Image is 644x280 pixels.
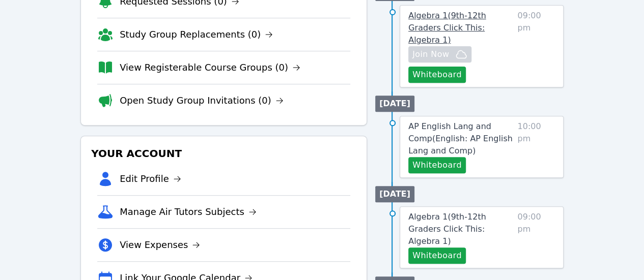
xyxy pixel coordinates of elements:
button: Whiteboard [408,67,466,83]
a: AP English Lang and Comp(English: AP English Lang and Comp) [408,120,513,157]
span: 09:00 pm [517,211,555,264]
span: 10:00 pm [517,120,555,173]
a: View Expenses [120,238,200,252]
a: Algebra 1(9th-12th Graders Click This: Algebra 1) [408,10,513,46]
span: Algebra 1 ( 9th-12th Graders Click This: Algebra 1 ) [408,11,486,45]
h3: Your Account [89,144,358,163]
li: [DATE] [375,96,414,112]
a: Edit Profile [120,172,181,186]
a: Study Group Replacements (0) [120,27,273,42]
a: Manage Air Tutors Subjects [120,205,257,219]
a: Algebra 1(9th-12th Graders Click This: Algebra 1) [408,211,513,247]
span: AP English Lang and Comp ( English: AP English Lang and Comp ) [408,121,513,155]
li: [DATE] [375,186,414,202]
button: Join Now [408,46,471,63]
button: Whiteboard [408,247,466,264]
a: View Registerable Course Groups (0) [120,60,300,75]
a: Open Study Group Invitations (0) [120,94,284,108]
span: Join Now [412,48,449,60]
span: 09:00 pm [517,10,555,83]
button: Whiteboard [408,157,466,173]
span: Algebra 1 ( 9th-12th Graders Click This: Algebra 1 ) [408,212,486,246]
